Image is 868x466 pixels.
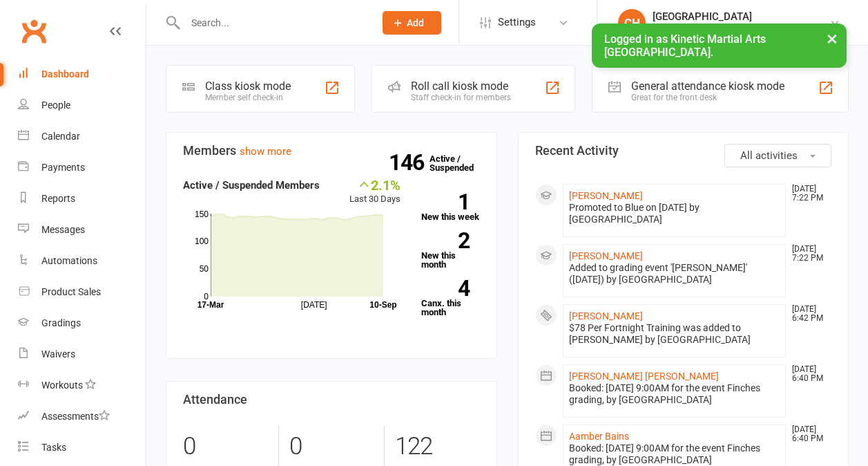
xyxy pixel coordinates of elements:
div: Booked: [DATE] 9:00AM for the event Finches grading, by [GEOGRAPHIC_DATA] [569,382,780,406]
div: CH [618,9,646,37]
div: Dashboard [41,68,89,80]
h3: Members [183,144,480,158]
span: Settings [498,7,536,38]
a: 1New this week [421,194,480,221]
time: [DATE] 6:42 PM [785,305,831,323]
div: Workouts [41,380,83,391]
div: Roll call kiosk mode [411,80,511,93]
div: Class kiosk mode [205,80,291,93]
div: Reports [41,193,75,204]
a: [PERSON_NAME] [569,250,643,261]
time: [DATE] 7:22 PM [785,245,831,263]
a: show more [240,145,291,158]
div: Gradings [41,317,81,328]
strong: 4 [421,278,470,299]
a: Assessments [18,401,146,432]
strong: 1 [421,192,470,212]
div: Added to grading event '[PERSON_NAME]' ([DATE]) by [GEOGRAPHIC_DATA] [569,262,780,286]
time: [DATE] 7:22 PM [785,185,831,203]
div: Automations [41,255,97,266]
div: Staff check-in for members [411,93,511,102]
a: People [18,90,146,121]
div: Last 30 Days [349,177,401,207]
strong: Active / Suspended Members [183,179,320,192]
div: Waivers [41,348,75,360]
span: Logged in as Kinetic Martial Arts [GEOGRAPHIC_DATA]. [604,32,766,59]
a: Tasks [18,432,146,463]
div: 2.1% [349,177,401,192]
div: General attendance kiosk mode [631,80,784,93]
a: 2New this month [421,232,480,269]
div: Product Sales [41,286,101,297]
button: All activities [724,144,831,167]
a: [PERSON_NAME] [569,190,643,201]
span: Add [407,17,424,28]
input: Search... [181,13,365,32]
a: 146Active / Suspended [430,144,490,183]
h3: Attendance [183,393,480,407]
div: Member self check-in [205,93,291,102]
div: People [41,100,70,111]
div: Booked: [DATE] 9:00AM for the event Finches grading, by [GEOGRAPHIC_DATA] [569,442,780,466]
div: Tasks [41,442,66,453]
a: Dashboard [18,59,146,90]
h3: Recent Activity [535,144,832,158]
div: Calendar [41,131,80,142]
a: [PERSON_NAME] [PERSON_NAME] [569,371,719,382]
button: × [820,24,845,53]
strong: 2 [421,230,470,251]
a: 4Canx. this month [421,280,480,317]
strong: 146 [389,152,430,173]
div: Assessments [41,411,110,422]
div: Messages [41,224,85,235]
div: [GEOGRAPHIC_DATA] [653,10,829,23]
a: Product Sales [18,277,146,308]
time: [DATE] 6:40 PM [785,365,831,383]
a: Waivers [18,339,146,370]
div: Payments [41,162,85,173]
a: [PERSON_NAME] [569,310,643,321]
a: Gradings [18,308,146,339]
a: Workouts [18,370,146,401]
a: Clubworx [17,14,51,48]
a: Aamber Bains [569,431,629,442]
div: Great for the front desk [631,93,784,102]
time: [DATE] 6:40 PM [785,425,831,443]
a: Payments [18,152,146,183]
div: Kinetic Martial Arts [GEOGRAPHIC_DATA] [653,23,829,35]
div: Promoted to Blue on [DATE] by [GEOGRAPHIC_DATA] [569,202,780,225]
div: $78 Per Fortnight Training was added to [PERSON_NAME] by [GEOGRAPHIC_DATA] [569,322,780,346]
span: All activities [740,149,798,162]
button: Add [383,11,441,35]
a: Reports [18,183,146,214]
a: Automations [18,245,146,277]
a: Calendar [18,121,146,152]
a: Messages [18,214,146,245]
